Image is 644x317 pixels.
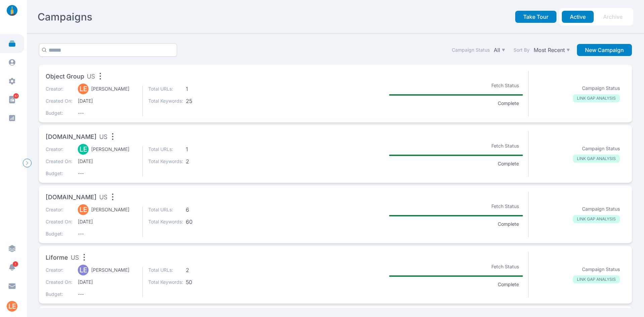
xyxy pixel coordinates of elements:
[78,291,137,298] span: ---
[487,202,523,211] p: Fetch Status
[487,141,523,151] p: Fetch Status
[595,11,631,23] button: Archive
[78,158,137,165] span: [DATE]
[494,160,523,167] p: Complete
[46,253,68,262] span: Liforme
[99,193,107,202] span: US
[186,206,221,213] span: 6
[534,47,565,53] p: Most Recent
[46,230,72,237] p: Budget:
[186,267,221,273] span: 2
[532,45,572,55] button: Most Recent
[487,262,523,271] p: Fetch Status
[46,206,72,213] p: Creator:
[186,218,221,225] span: 60
[582,266,620,273] p: Campaign Status
[13,93,19,99] span: 87
[78,279,137,285] span: [DATE]
[148,98,183,104] p: Total Keywords:
[78,265,89,275] div: LE
[78,170,137,177] span: ---
[148,86,183,92] p: Total URLs:
[487,81,523,90] p: Fetch Status
[573,275,620,283] p: LINK GAP ANALYSIS
[78,84,89,94] div: LE
[4,5,20,16] img: linklaunch_small.2ae18699.png
[582,145,620,152] p: Campaign Status
[78,218,137,225] span: [DATE]
[46,110,72,116] p: Budget:
[46,132,97,142] span: [DOMAIN_NAME]
[78,204,89,215] div: LE
[46,193,97,202] span: [DOMAIN_NAME]
[91,206,129,213] p: [PERSON_NAME]
[46,146,72,153] p: Creator:
[148,218,183,225] p: Total Keywords:
[91,267,129,273] p: [PERSON_NAME]
[452,47,490,53] label: Campaign Status
[78,144,89,155] div: LE
[492,45,507,55] button: All
[573,215,620,223] p: LINK GAP ANALYSIS
[38,11,92,23] h2: Campaigns
[87,72,95,81] span: US
[494,221,523,227] p: Complete
[494,281,523,288] p: Complete
[186,98,221,104] span: 25
[148,206,183,213] p: Total URLs:
[46,86,72,92] p: Creator:
[46,267,72,273] p: Creator:
[91,86,129,92] p: [PERSON_NAME]
[46,72,84,81] span: object group
[562,11,594,23] button: Active
[577,44,632,56] button: New Campaign
[46,291,72,298] p: Budget:
[91,146,129,153] p: [PERSON_NAME]
[46,170,72,177] p: Budget:
[148,267,183,273] p: Total URLs:
[573,155,620,163] p: LINK GAP ANALYSIS
[186,86,221,92] span: 1
[514,47,530,53] label: Sort By
[78,98,137,104] span: [DATE]
[148,158,183,165] p: Total Keywords:
[46,158,72,165] p: Created On:
[494,100,523,107] p: Complete
[148,279,183,285] p: Total Keywords:
[186,279,221,285] span: 50
[46,218,72,225] p: Created On:
[186,158,221,165] span: 2
[99,132,107,142] span: US
[78,110,137,116] span: ---
[515,11,556,23] button: Take Tour
[78,230,137,237] span: ---
[148,146,183,153] p: Total URLs:
[186,146,221,153] span: 1
[46,98,72,104] p: Created On:
[573,94,620,102] p: LINK GAP ANALYSIS
[582,206,620,212] p: Campaign Status
[582,85,620,92] p: Campaign Status
[71,253,79,262] span: US
[494,47,500,53] p: All
[46,279,72,285] p: Created On:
